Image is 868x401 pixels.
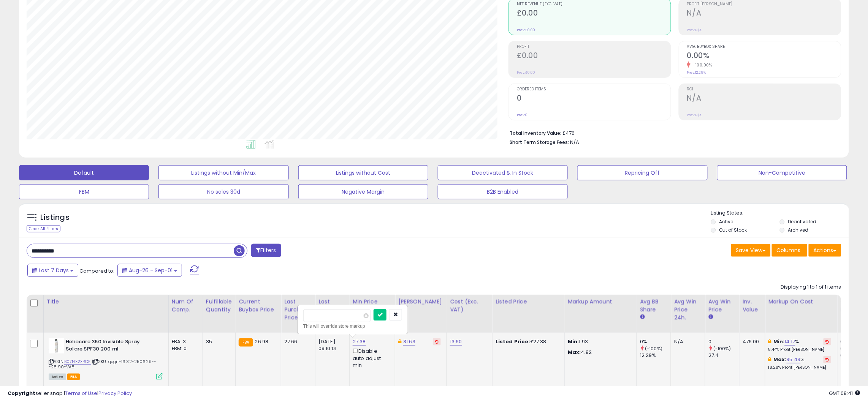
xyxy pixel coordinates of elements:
button: Last 7 Days [27,264,78,277]
b: Short Term Storage Fees: [510,139,569,145]
p: Listing States: [711,210,849,217]
div: FBM: 0 [172,345,197,352]
a: 31.63 [403,338,415,346]
div: [PERSON_NAME] [398,298,444,306]
strong: Copyright [8,390,35,397]
span: | SKU: qogit-16.32-250629---28.90-VA8 [49,358,157,370]
button: Repricing Off [577,165,707,180]
p: 18.28% Profit [PERSON_NAME] [768,365,832,370]
button: B2B Enabled [438,184,568,199]
img: 31tygdjMopL._SL40_.jpg [49,338,64,354]
label: Out of Stock [719,227,747,233]
small: Prev: £0.00 [517,70,535,75]
label: Active [719,218,733,225]
div: Num of Comp. [172,298,200,314]
h2: £0.00 [517,51,671,62]
div: 476.00 [743,338,759,345]
span: Net Revenue (Exc. VAT) [517,2,671,6]
div: Displaying 1 to 1 of 1 items [781,284,841,291]
strong: Min: [568,338,579,345]
b: Listed Price: [496,338,530,345]
div: Fulfillable Quantity [206,298,232,314]
div: 0 [708,338,739,345]
div: Avg Win Price 24h. [674,298,702,322]
th: The percentage added to the cost of goods (COGS) that forms the calculator for Min & Max prices. [765,295,838,333]
span: Columns [777,246,801,254]
div: Clear All Filters [27,225,60,232]
a: 27.38 [353,338,366,346]
button: Deactivated & In Stock [438,165,568,180]
div: [DATE] 09:10:01 [318,338,344,352]
span: 2025-09-9 08:41 GMT [829,390,860,397]
span: Compared to: [79,267,114,275]
li: £476 [510,128,836,137]
span: Last 7 Days [39,267,69,274]
small: Prev: 0 [517,113,527,117]
div: seller snap | | [8,390,132,397]
a: B07NX2XRCF [64,358,91,365]
small: Prev: N/A [687,113,702,117]
div: FBA: 3 [172,338,197,345]
div: Inv. value [743,298,762,314]
div: N/A [674,338,699,345]
div: % [768,338,832,352]
div: Markup on Cost [768,298,834,306]
span: FBA [67,374,80,380]
b: Heliocare 360 Invisible Spray Solare SPF30 200 ml [66,338,158,354]
button: Default [19,165,149,180]
b: Total Inventory Value: [510,130,561,136]
div: Avg Win Price [708,298,736,314]
small: (0%) [841,346,851,352]
span: ROI [687,87,841,92]
h2: N/A [687,9,841,19]
div: 0% [640,338,671,345]
span: Profit [PERSON_NAME] [687,2,841,6]
div: 27.4 [708,352,739,359]
div: ASIN: [49,338,163,379]
div: £27.38 [496,338,559,345]
button: Listings without Cost [298,165,428,180]
div: Last Purchase Date (GMT) [318,298,346,330]
span: Profit [517,45,671,49]
small: (-100%) [645,346,662,352]
div: This will override store markup [303,322,402,330]
h2: 0.00% [687,51,841,62]
a: Privacy Policy [98,390,132,397]
button: Actions [809,244,841,257]
button: FBM [19,184,149,199]
small: FBA [239,338,253,347]
div: Min Price [353,298,392,306]
div: 12.29% [640,352,671,359]
a: 13.60 [450,338,462,346]
button: Negative Margin [298,184,428,199]
small: -100.00% [691,62,712,68]
label: Archived [788,227,809,233]
div: Listed Price [496,298,561,306]
div: 35 [206,338,230,345]
a: 14.17 [785,338,795,346]
p: 4.82 [568,349,631,356]
div: % [768,356,832,370]
small: Prev: 12.29% [687,70,706,75]
h5: Listings [40,212,70,223]
div: Markup Amount [568,298,634,306]
button: Columns [772,244,808,257]
button: Listings without Min/Max [158,165,288,180]
small: (-100%) [713,346,731,352]
strong: Max: [568,349,581,356]
button: No sales 30d [158,184,288,199]
label: Deactivated [788,218,817,225]
button: Save View [731,244,771,257]
small: Prev: £0.00 [517,28,535,32]
div: Cost (Exc. VAT) [450,298,489,314]
small: Avg Win Price. [708,314,713,320]
div: Current Buybox Price [239,298,278,314]
div: Avg BB Share [640,298,668,314]
span: Avg. Buybox Share [687,45,841,49]
h2: N/A [687,94,841,104]
button: Aug-26 - Sep-01 [117,264,182,277]
b: Min: [773,338,785,345]
span: All listings currently available for purchase on Amazon [49,374,66,380]
div: Title [47,298,165,306]
span: Ordered Items [517,87,671,92]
